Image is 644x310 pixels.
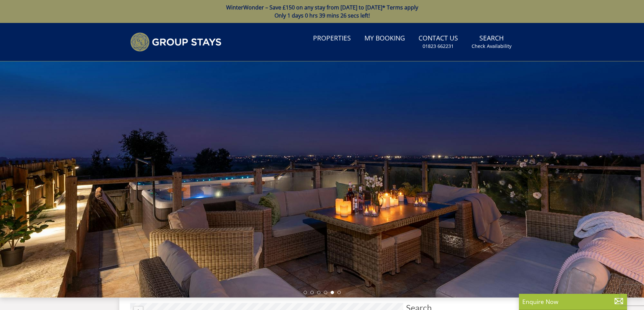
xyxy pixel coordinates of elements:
[275,12,370,19] span: Only 1 days 0 hrs 39 mins 26 secs left!
[130,32,221,52] img: Group Stays
[416,31,461,53] a: Contact Us01823 662231
[472,43,511,50] small: Check Availability
[469,31,514,53] a: SearchCheck Availability
[522,297,624,306] p: Enquire Now
[310,31,354,46] a: Properties
[423,43,454,50] small: 01823 662231
[362,31,408,46] a: My Booking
